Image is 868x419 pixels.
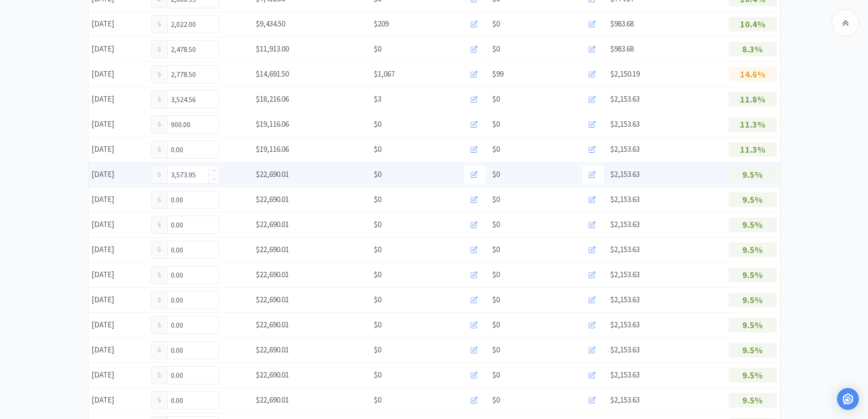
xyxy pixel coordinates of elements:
span: Decrease Value [209,99,219,108]
span: Decrease Value [209,375,219,384]
span: Decrease Value [209,325,219,334]
span: $2,153.63 [610,269,640,279]
span: $0 [374,43,381,55]
span: $0 [492,143,500,155]
span: $0 [492,18,500,30]
p: 9.5% [729,293,777,307]
span: $209 [374,18,389,30]
p: 11.3% [729,117,777,132]
span: $0 [374,319,381,331]
p: 9.5% [729,318,777,332]
span: Decrease Value [209,150,219,158]
i: icon: up [212,269,216,273]
span: $22,690.01 [256,295,289,305]
i: icon: up [212,295,216,298]
div: [DATE] [88,15,148,33]
div: [DATE] [88,90,148,109]
span: Decrease Value [209,250,219,259]
span: $19,116.06 [256,144,289,154]
span: Increase Value [209,392,219,400]
i: icon: down [212,77,216,80]
i: icon: up [212,219,216,222]
span: $2,153.63 [610,244,640,254]
p: 11.8% [729,92,777,107]
i: icon: down [212,152,216,155]
span: $22,690.01 [256,219,289,229]
p: 11.3% [729,142,777,157]
span: $22,690.01 [256,395,289,405]
div: Open Intercom Messenger [837,388,859,410]
span: $0 [492,93,500,105]
i: icon: down [212,52,216,55]
div: [DATE] [88,316,148,334]
span: $2,153.63 [610,395,640,405]
span: $19,116.06 [256,119,289,129]
span: Increase Value [209,66,219,74]
span: $0 [492,344,500,356]
i: icon: up [212,345,216,348]
span: Increase Value [209,91,219,99]
i: icon: down [212,127,216,130]
i: icon: up [212,320,216,323]
span: $983.68 [610,19,634,29]
span: $2,153.63 [610,194,640,204]
p: 9.5% [729,243,777,257]
span: Increase Value [209,191,219,200]
span: $0 [374,168,381,181]
span: $0 [492,369,500,381]
span: $22,690.01 [256,194,289,204]
p: 9.5% [729,268,777,282]
span: Decrease Value [209,49,219,58]
span: Decrease Value [209,124,219,133]
i: icon: down [212,27,216,30]
span: $22,690.01 [256,370,289,380]
i: icon: down [212,278,216,281]
p: 9.5% [729,217,777,232]
span: $2,153.63 [610,144,640,154]
i: icon: down [212,303,216,306]
span: $2,153.63 [610,295,640,305]
p: 9.5% [729,167,777,182]
span: $0 [374,143,381,155]
i: icon: up [212,144,216,147]
span: $2,153.63 [610,320,640,330]
span: $14,691.50 [256,69,289,79]
i: icon: up [212,119,216,122]
i: icon: up [212,370,216,373]
div: [DATE] [88,215,148,234]
span: Increase Value [209,291,219,300]
div: [DATE] [88,115,148,134]
div: [DATE] [88,240,148,259]
span: $0 [492,319,500,331]
span: Decrease Value [209,275,219,284]
p: 10.4% [729,17,777,31]
span: $0 [374,344,381,356]
span: Increase Value [209,367,219,375]
span: Increase Value [209,41,219,49]
span: Increase Value [209,316,219,325]
p: 9.5% [729,368,777,383]
span: Increase Value [209,341,219,350]
i: icon: down [212,253,216,256]
span: $0 [492,118,500,130]
i: icon: up [212,395,216,398]
i: icon: down [212,328,216,331]
div: [DATE] [88,391,148,409]
span: $0 [374,118,381,130]
span: Increase Value [209,116,219,124]
span: Decrease Value [209,300,219,309]
span: $99 [492,68,503,80]
div: [DATE] [88,366,148,384]
span: $2,153.63 [610,169,640,179]
span: $0 [374,193,381,206]
i: icon: up [212,69,216,72]
span: $22,690.01 [256,244,289,254]
i: icon: down [212,2,216,5]
span: Decrease Value [209,74,219,83]
span: Decrease Value [209,24,219,33]
span: $0 [492,269,500,281]
p: 9.5% [729,343,777,357]
span: $11,913.00 [256,44,289,54]
span: $9,434.50 [256,19,285,29]
span: $0 [492,243,500,256]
